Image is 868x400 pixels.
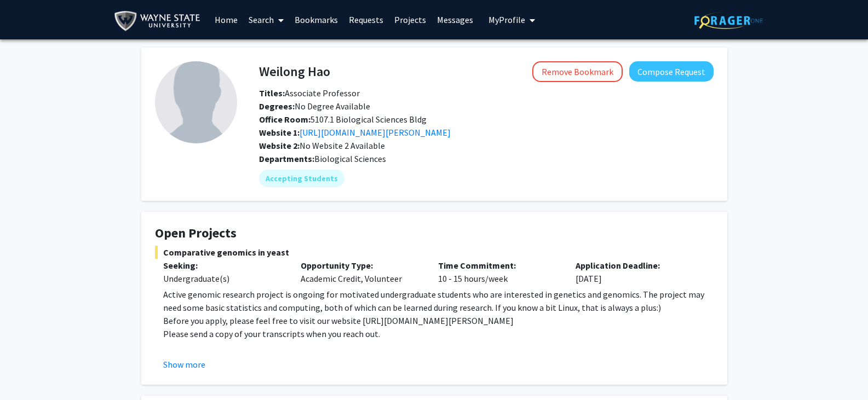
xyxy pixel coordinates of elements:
[314,153,386,164] span: Biological Sciences
[8,351,47,392] iframe: Chat
[301,259,422,272] p: Opportunity Type:
[438,259,559,272] p: Time Commitment:
[163,314,714,327] p: Before you apply, please feel free to visit our website [URL][DOMAIN_NAME][PERSON_NAME]
[289,1,343,39] a: Bookmarks
[163,358,205,371] button: Show more
[259,101,295,112] b: Degrees:
[532,61,623,82] button: Remove Bookmark
[243,1,289,39] a: Search
[259,140,385,151] span: No Website 2 Available
[259,114,427,125] span: 5107.1 Biological Sciences Bldg
[567,259,705,285] div: [DATE]
[432,1,479,39] a: Messages
[576,259,697,272] p: Application Deadline:
[259,88,360,98] span: Associate Professor
[155,225,714,241] h4: Open Projects
[163,259,284,272] p: Seeking:
[488,14,525,25] span: My Profile
[163,272,284,285] div: Undergraduate(s)
[259,140,300,151] b: Website 2:
[155,61,237,143] img: Profile Picture
[389,1,432,39] a: Projects
[629,61,714,82] button: Compose Request to Weilong Hao
[343,1,389,39] a: Requests
[259,153,314,164] b: Departments:
[163,288,714,314] p: Active genomic research project is ongoing for motivated undergraduate students who are intereste...
[694,12,763,29] img: ForagerOne Logo
[163,327,714,340] p: Please send a copy of your transcripts when you reach out.
[259,127,300,138] b: Website 1:
[300,127,451,138] a: Opens in a new tab
[259,170,344,187] mat-chip: Accepting Students
[114,9,205,33] img: Wayne State University Logo
[430,259,567,285] div: 10 - 15 hours/week
[155,246,714,259] span: Comparative genomics in yeast
[259,61,330,82] h4: Weilong Hao
[259,88,285,98] b: Titles:
[292,259,430,285] div: Academic Credit, Volunteer
[259,114,311,125] b: Office Room:
[259,101,370,112] span: No Degree Available
[209,1,243,39] a: Home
